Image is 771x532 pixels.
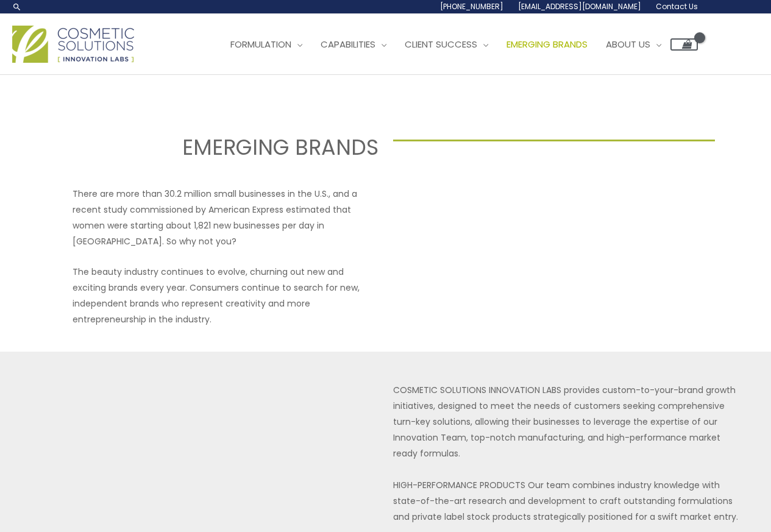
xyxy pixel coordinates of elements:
[396,26,497,63] a: Client Success
[12,26,134,63] img: Cosmetic Solutions Logo
[518,1,641,12] span: [EMAIL_ADDRESS][DOMAIN_NAME]
[440,1,503,12] span: [PHONE_NUMBER]
[230,38,291,51] span: Formulation
[405,38,477,51] span: Client Success
[321,38,375,51] span: Capabilities
[656,1,698,12] span: Contact Us
[497,26,597,63] a: Emerging Brands
[597,26,670,63] a: About Us
[311,26,396,63] a: Capabilities
[212,26,698,63] nav: Site Navigation
[506,38,588,51] span: Emerging Brands
[670,38,698,51] a: View Shopping Cart, empty
[606,38,650,51] span: About Us
[56,133,378,161] h2: EMERGING BRANDS
[221,26,311,63] a: Formulation
[73,186,378,249] p: There are more than 30.2 million small businesses in the U.S., and a recent study commissioned by...
[73,264,378,327] p: The beauty industry continues to evolve, churning out new and exciting brands every year. Consume...
[12,2,22,12] a: Search icon link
